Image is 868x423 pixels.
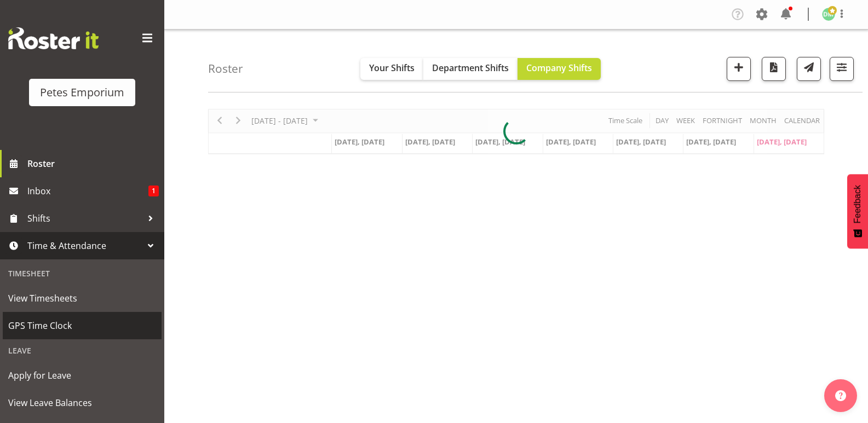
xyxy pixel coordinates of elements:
[853,185,863,223] span: Feedback
[8,290,156,306] span: View Timesheets
[27,155,159,172] span: Roster
[3,262,162,285] div: Timesheet
[40,84,124,101] div: Petes Emporium
[3,339,162,362] div: Leave
[518,58,601,80] button: Company Shifts
[727,57,751,81] button: Add a new shift
[3,362,162,389] a: Apply for Leave
[27,237,142,254] span: Time & Attendance
[797,57,821,81] button: Send a list of all shifts for the selected filtered period to all rostered employees.
[8,367,156,384] span: Apply for Leave
[847,174,868,248] button: Feedback - Show survey
[3,389,162,416] a: View Leave Balances
[8,395,156,411] span: View Leave Balances
[432,62,509,74] span: Department Shifts
[423,58,518,80] button: Department Shifts
[27,183,148,199] span: Inbox
[148,186,159,196] span: 1
[369,62,415,74] span: Your Shifts
[526,62,592,74] span: Company Shifts
[8,317,156,334] span: GPS Time Clock
[3,312,162,339] a: GPS Time Clock
[835,390,846,401] img: help-xxl-2.png
[208,62,243,75] h4: Roster
[830,57,854,81] button: Filter Shifts
[762,57,786,81] button: Download a PDF of the roster according to the set date range.
[822,8,835,21] img: david-mcauley697.jpg
[27,210,142,227] span: Shifts
[8,27,99,49] img: Rosterit website logo
[360,58,423,80] button: Your Shifts
[3,285,162,312] a: View Timesheets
